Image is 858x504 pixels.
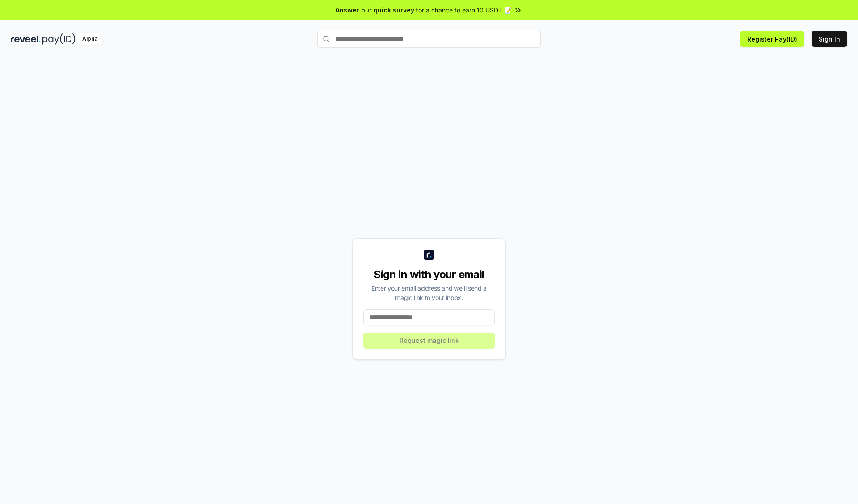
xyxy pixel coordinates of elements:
span: Answer our quick survey [336,5,414,15]
button: Register Pay(ID) [740,31,804,47]
span: for a chance to earn 10 USDT 📝 [416,5,512,15]
div: Alpha [77,33,102,45]
img: reveel_dark [11,33,41,45]
img: pay_id [42,33,76,45]
button: Sign In [812,31,847,47]
div: Sign in with your email [363,267,495,282]
img: logo_small [424,250,434,260]
div: Enter your email address and we’ll send a magic link to your inbox. [363,283,495,302]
